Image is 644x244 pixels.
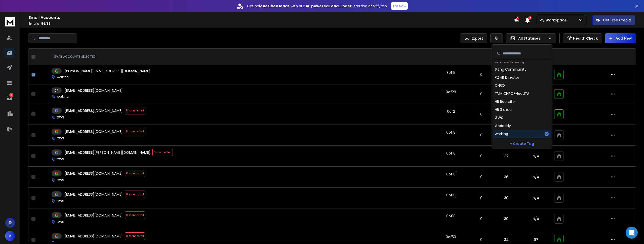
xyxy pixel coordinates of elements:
span: Disconnected [125,128,145,135]
p: 0 [474,112,489,117]
p: 0 [474,91,489,97]
button: V [5,231,15,241]
span: S Eng Community [495,67,527,72]
p: N/A [524,195,548,200]
span: Disconnected [152,149,173,156]
strong: verified leads [263,4,290,9]
span: CHRO [495,83,505,88]
p: [EMAIL_ADDRESS][DOMAIN_NAME] [65,171,123,176]
p: Emails : [29,22,514,26]
div: 0 of 18 [446,193,456,198]
span: HR Recruiter [495,99,516,104]
span: GWS [495,115,503,120]
span: Disconnected [125,191,145,198]
p: N/A [524,154,548,159]
span: Godaddy [495,123,511,128]
p: Get Free Credits [603,18,632,23]
p: 8 [9,93,13,97]
p: 0 [474,133,489,138]
p: All Statuses [518,36,546,41]
div: 0 of 18 [446,172,456,177]
td: 36 [492,167,521,188]
button: Export [460,33,487,43]
p: [EMAIL_ADDRESS][DOMAIN_NAME] [65,108,123,113]
p: Get only with our starting at $22/mo [247,4,387,9]
span: Disconnected [125,170,145,177]
span: working [495,131,508,136]
p: GWS [57,199,64,203]
button: Try Now [391,2,408,10]
td: 39 [492,208,521,229]
button: Add New [605,33,636,43]
p: [EMAIL_ADDRESS][DOMAIN_NAME] [65,192,123,197]
div: 0 of 18 [446,151,456,156]
p: working [57,95,69,99]
p: Health Check [573,36,598,41]
span: P2 HR Director [495,75,519,80]
p: N/A [524,216,548,221]
p: 0 [474,237,489,242]
a: 8 [4,93,14,103]
td: 30 [492,188,521,208]
p: Try Now [392,4,406,9]
div: Open Intercom Messenger [626,227,638,239]
span: Disconnected [125,232,145,240]
p: 0 [474,72,489,77]
p: GWS [57,157,64,161]
p: GWS [57,136,64,140]
p: [EMAIL_ADDRESS][DOMAIN_NAME] [65,129,123,134]
div: 0 of 28 [446,89,456,95]
div: 0 of 18 [446,130,456,135]
p: GWS [57,115,64,119]
button: Get Free Credits [592,15,635,25]
img: logo [5,17,15,26]
td: 32 [492,146,521,167]
p: [EMAIL_ADDRESS][DOMAIN_NAME] [65,88,123,93]
p: 0 [474,154,489,159]
strong: AI-powered Lead Finder, [306,4,353,9]
p: GWS [57,220,64,224]
p: GWS [57,178,64,182]
span: 15 [528,16,532,20]
div: 0 of 18 [446,213,456,219]
span: TVM CHRO+HeadTA [495,91,529,96]
span: HR 3 exec [495,107,512,112]
button: Health Check [563,33,602,43]
p: [PERSON_NAME][EMAIL_ADDRESS][DOMAIN_NAME] [65,69,150,74]
span: Disconnected [125,211,145,219]
button: + Create Tag [492,139,552,148]
p: 0 [474,216,489,221]
p: [EMAIL_ADDRESS][DOMAIN_NAME] [65,213,123,218]
div: 0 of 2 [447,109,455,114]
p: working [57,75,69,79]
h1: Email Accounts [29,15,514,21]
p: My Workspace [539,18,569,23]
p: + Create Tag [510,141,534,146]
div: 1 EMAIL ACCOUNTS SELECTED [53,55,427,59]
span: Disconnected [125,107,145,114]
p: [EMAIL_ADDRESS][PERSON_NAME][DOMAIN_NAME] [65,150,150,155]
p: 0 [474,195,489,200]
p: 0 [474,174,489,179]
span: 59 / 59 [41,21,51,26]
p: [EMAIL_ADDRESS][DOMAIN_NAME] [65,234,123,239]
div: 0 of 50 [446,234,456,239]
p: N/A [524,174,548,179]
div: 3 of 15 [447,70,455,75]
